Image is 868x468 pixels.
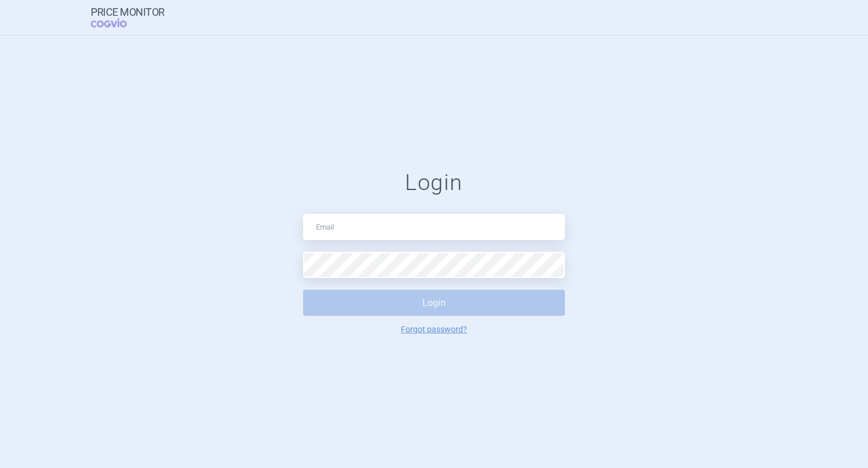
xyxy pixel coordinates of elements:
input: Email [303,214,565,240]
span: COGVIO [91,18,143,27]
button: Login [303,290,565,316]
a: Forgot password? [401,325,467,333]
h1: Login [303,170,565,196]
a: Price MonitorCOGVIO [91,6,165,29]
strong: Price Monitor [91,6,165,18]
